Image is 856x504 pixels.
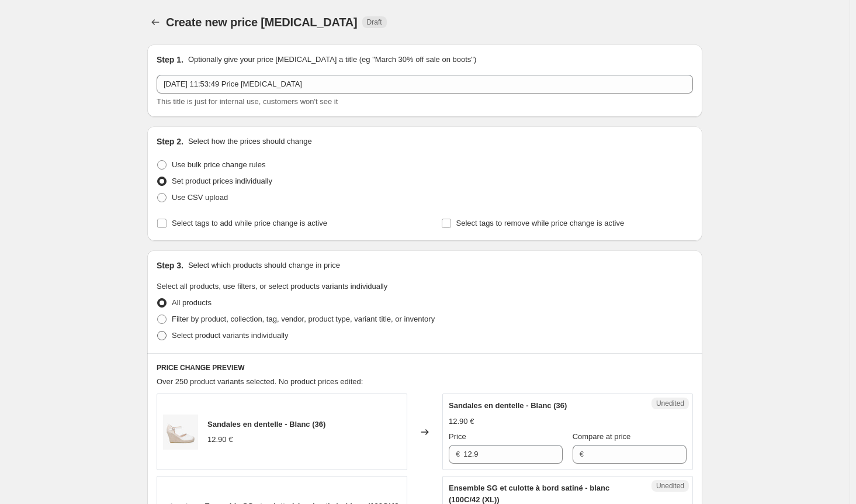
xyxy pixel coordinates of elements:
span: Filter by product, collection, tag, vendor, product type, variant title, or inventory [172,315,435,323]
span: Price [449,432,466,441]
span: Use CSV upload [172,193,228,202]
span: 12.90 € [449,417,474,426]
span: Create new price [MEDICAL_DATA] [166,16,358,29]
p: Select which products should change in price [188,260,340,271]
p: Optionally give your price [MEDICAL_DATA] a title (eg "March 30% off sale on boots") [188,54,476,65]
span: Use bulk price change rules [172,160,265,169]
span: Select all products, use filters, or select products variants individually [157,282,387,291]
h6: PRICE CHANGE PREVIEW [157,363,693,372]
span: 12.90 € [207,435,233,444]
span: Select tags to remove while price change is active [456,219,625,227]
input: 30% off holiday sale [157,75,693,94]
span: Compare at price [573,432,631,441]
span: This title is just for internal use, customers won't see it [157,97,338,106]
h2: Step 2. [157,136,183,147]
span: Select product variants individually [172,331,288,340]
span: € [580,450,584,458]
span: Over 250 product variants selected. No product prices edited: [157,377,363,386]
span: Sandales en dentelle - Blanc (36) [207,420,325,429]
span: Unedited [656,481,684,491]
span: Unedited [656,399,684,408]
span: Draft [367,18,382,27]
button: Price change jobs [147,14,164,30]
img: 10-15_MARY-216-1_80x.jpg [163,415,198,450]
span: Ensemble SG et culotte à bord satiné - blanc (100C/42 (XL)) [449,484,609,504]
span: All products [172,298,212,307]
h2: Step 3. [157,260,183,271]
span: Sandales en dentelle - Blanc (36) [449,401,567,410]
h2: Step 1. [157,54,183,65]
span: € [456,450,460,458]
span: Set product prices individually [172,177,272,185]
span: Select tags to add while price change is active [172,219,327,227]
p: Select how the prices should change [188,136,312,147]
